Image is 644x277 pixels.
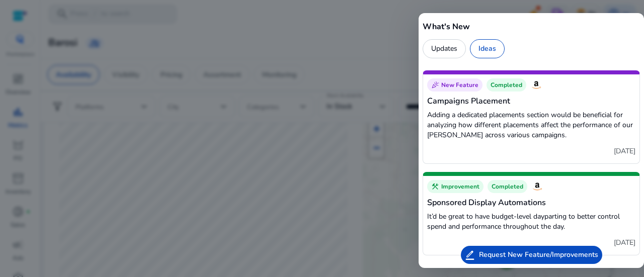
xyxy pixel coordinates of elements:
[427,110,635,140] p: Adding a dedicated placements section would be beneficial for analyzing how different placements ...
[491,81,522,89] span: Completed
[423,21,640,33] h5: What's New
[441,81,478,89] span: New Feature
[427,146,635,156] p: [DATE]
[427,95,635,107] h5: Campaigns Placement
[530,79,542,91] img: Amazon
[470,39,505,58] div: Ideas
[427,212,635,232] p: It’d be great to have budget-level dayparting to better control spend and performance throughout ...
[492,182,523,191] span: Completed
[431,182,439,191] span: construction
[479,250,598,260] span: Request New Feature/Improvements
[531,180,543,193] img: Amazon
[441,182,479,191] span: Improvement
[427,197,635,209] h5: Sponsored Display Automations
[423,39,466,58] div: Updates
[431,81,439,89] span: celebration
[427,238,635,248] p: [DATE]
[465,250,475,260] span: border_color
